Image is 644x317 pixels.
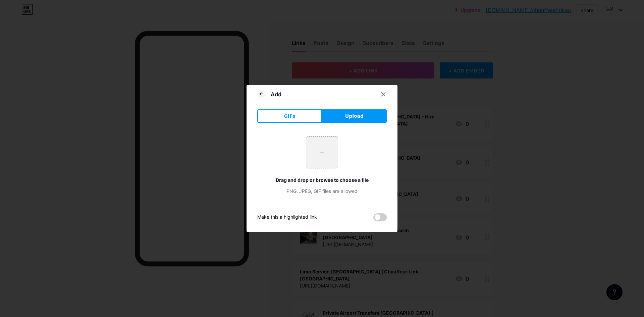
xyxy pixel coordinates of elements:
span: GIFs [284,113,296,120]
div: Add [271,90,281,98]
div: Make this a highlighted link [257,213,317,221]
div: Drag and drop or browse to choose a file [257,176,387,183]
div: PNG, JPEG, GIF files are allowed [257,188,387,195]
button: GIFs [257,109,322,123]
button: Upload [322,109,387,123]
span: Upload [345,113,364,120]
